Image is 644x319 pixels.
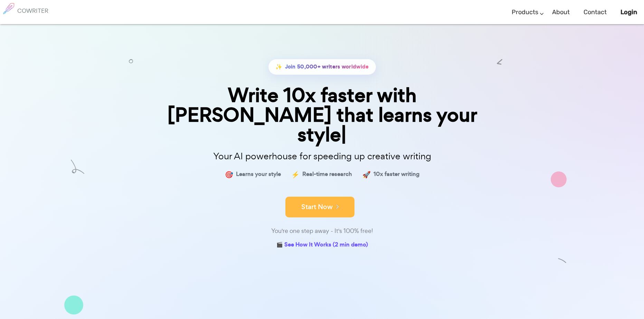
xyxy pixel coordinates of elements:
[291,169,300,179] span: ⚡
[373,169,419,179] span: 10x faster writing
[584,2,607,22] a: Contact
[71,162,84,177] img: shape
[149,85,495,145] div: Write 10x faster with [PERSON_NAME] that learns your style
[285,62,369,72] span: Join 50,000+ writers worldwide
[621,2,637,22] a: Login
[302,169,352,179] span: Real-time research
[276,240,368,251] a: 🎬 See How It Works (2 min demo)
[225,169,233,179] span: 🎯
[512,2,538,22] a: Products
[149,149,495,164] p: Your AI powerhouse for speeding up creative writing
[64,295,83,315] img: shape
[236,169,281,179] span: Learns your style
[149,226,495,236] div: You're one step away - It's 100% free!
[275,62,282,72] span: ✨
[621,8,637,16] b: Login
[362,169,371,179] span: 🚀
[558,259,567,268] img: shape
[17,8,48,14] h6: COWRITER
[551,171,567,187] img: shape
[497,57,502,62] img: shape
[129,57,133,61] img: shape
[285,197,354,217] button: Start Now
[552,2,570,22] a: About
